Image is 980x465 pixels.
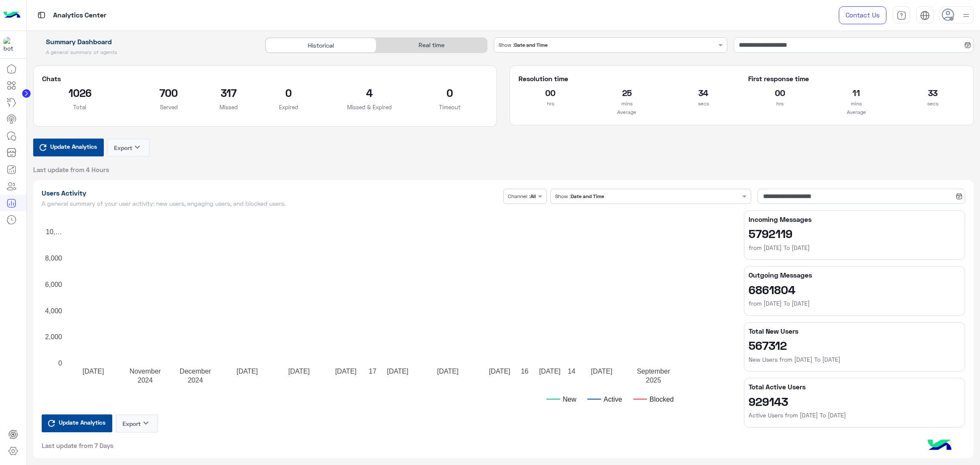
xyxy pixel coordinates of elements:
[563,395,576,403] text: New
[749,227,960,240] h2: 5792119
[925,431,954,461] img: hulul-logo.png
[412,86,488,99] h2: 0
[48,141,99,152] span: Update Analytics
[591,367,612,374] text: [DATE]
[521,367,528,374] text: 16
[646,376,661,383] text: 2025
[437,367,458,374] text: [DATE]
[748,99,812,108] p: hrs
[188,376,203,383] text: 2024
[42,103,118,111] p: Total
[42,189,500,197] h1: Users Activity
[749,411,960,420] h6: Active Users from [DATE] To [DATE]
[749,244,960,252] h6: from [DATE] To [DATE]
[42,210,729,414] svg: A chart.
[36,10,47,20] img: tab
[748,108,965,116] p: Average
[514,42,547,48] b: Date and Time
[33,139,104,156] button: Update Analytics
[46,228,62,235] text: 10,…
[749,338,960,352] h2: 567312
[251,86,327,99] h2: 0
[749,271,960,279] h5: Outgoing Messages
[518,74,735,83] h5: Resolution time
[339,86,399,99] h2: 4
[131,103,207,111] p: Served
[839,6,886,24] a: Contact Us
[53,10,106,21] p: Analytics Center
[219,103,238,111] p: Missed
[387,367,408,374] text: [DATE]
[45,281,62,288] text: 6,000
[58,360,62,367] text: 0
[595,99,659,108] p: mins
[376,38,487,53] div: Real time
[179,367,211,374] text: December
[131,86,207,99] h2: 700
[45,333,62,340] text: 2,000
[42,441,114,450] span: Last update from 7 Days
[672,99,735,108] p: secs
[567,367,575,374] text: 14
[893,6,910,24] a: tab
[749,327,960,335] h5: Total New Users
[265,38,376,53] div: Historical
[824,99,888,108] p: mins
[489,367,510,374] text: [DATE]
[604,395,622,403] text: Active
[637,367,670,374] text: September
[672,86,735,99] h2: 34
[748,86,812,99] h2: 00
[141,418,151,428] i: keyboard_arrow_down
[132,142,142,152] i: keyboard_arrow_down
[42,74,488,83] h5: Chats
[518,108,735,116] p: Average
[33,49,256,56] h5: A general summary of agents
[339,103,399,111] p: Missed & Expired
[539,367,560,374] text: [DATE]
[335,367,356,374] text: [DATE]
[749,215,960,224] h5: Incoming Messages
[412,103,488,111] p: Timeout
[42,86,118,99] h2: 1026
[749,383,960,391] h5: Total Active Users
[901,86,965,99] h2: 33
[236,367,257,374] text: [DATE]
[45,254,62,261] text: 8,000
[116,414,158,433] button: Exportkeyboard_arrow_down
[650,395,674,403] text: Blocked
[749,355,960,364] h6: New Users from [DATE] To [DATE]
[251,103,327,111] p: Expired
[3,37,19,52] img: 1403182699927242
[3,6,20,24] img: Logo
[42,200,500,207] h5: A general summary of your user activity: new users, engaging users, and blocked users.
[824,86,888,99] h2: 11
[518,99,582,108] p: hrs
[57,417,108,428] span: Update Analytics
[749,283,960,296] h2: 6861804
[129,367,161,374] text: November
[45,307,62,314] text: 4,000
[961,10,971,21] img: profile
[42,414,112,432] button: Update Analytics
[595,86,659,99] h2: 25
[83,367,104,374] text: [DATE]
[33,165,109,174] span: Last update from 4 Hours
[518,86,582,99] h2: 00
[33,37,256,46] h1: Summary Dashboard
[530,193,536,199] b: All
[571,193,604,199] b: Date and Time
[219,86,238,99] h2: 317
[897,11,906,20] img: tab
[369,367,376,374] text: 17
[748,74,965,83] h5: First response time
[901,99,965,108] p: secs
[137,376,153,383] text: 2024
[749,394,960,408] h2: 929143
[920,11,930,20] img: tab
[288,367,309,374] text: [DATE]
[749,299,960,308] h6: from [DATE] To [DATE]
[107,139,150,157] button: Exportkeyboard_arrow_down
